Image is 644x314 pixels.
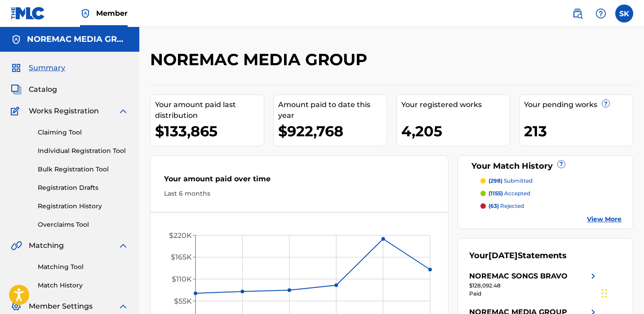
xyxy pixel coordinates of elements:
[38,220,129,229] a: Overclaims Tool
[118,106,129,117] img: expand
[592,4,610,22] div: Help
[572,8,583,19] img: search
[588,271,599,282] img: right chevron icon
[29,63,65,73] span: Summary
[489,189,530,197] p: accepted
[11,301,22,312] img: Member Settings
[38,183,129,193] a: Registration Drafts
[11,34,22,45] img: Accounts
[11,63,22,73] img: Summary
[469,282,599,290] div: $128,092.48
[489,177,533,185] p: submitted
[599,271,644,314] iframe: Chat Widget
[29,106,99,117] span: Works Registration
[568,4,586,22] a: Public Search
[524,121,633,141] div: 213
[155,121,264,141] div: $133,865
[469,160,622,172] div: Your Match History
[169,231,192,240] tspan: $220K
[469,290,599,298] div: Paid
[278,99,387,121] div: Amount paid to date this year
[489,202,524,210] p: rejected
[11,84,22,95] img: Catalog
[174,297,192,305] tspan: $55K
[469,271,599,298] a: NOREMAC SONGS BRAVOright chevron icon$128,092.48Paid
[595,8,606,19] img: help
[172,275,192,283] tspan: $110K
[602,100,609,107] span: ?
[489,202,499,209] span: (63)
[602,280,607,307] div: Drag
[489,177,502,184] span: (298)
[278,121,387,141] div: $922,768
[489,190,503,197] span: (1155)
[587,215,622,224] a: View More
[38,281,129,290] a: Match History
[29,240,64,251] span: Matching
[150,49,372,70] h2: NOREMAC MEDIA GROUP
[489,251,518,260] span: [DATE]
[11,106,22,117] img: Works Registration
[619,193,644,265] iframe: Resource Center
[11,84,57,95] a: CatalogCatalog
[11,7,45,20] img: MLC Logo
[11,240,22,251] img: Matching
[524,99,633,110] div: Your pending works
[480,177,622,185] a: (298) submitted
[469,250,567,262] div: Your Statements
[11,63,65,73] a: SummarySummary
[29,84,57,95] span: Catalog
[118,301,129,312] img: expand
[401,121,510,141] div: 4,205
[27,34,129,45] h5: NOREMAC MEDIA GROUP
[80,8,91,19] img: Top Rightsholder
[118,240,129,251] img: expand
[38,128,129,137] a: Claiming Tool
[401,99,510,110] div: Your registered works
[29,301,93,312] span: Member Settings
[96,8,128,18] span: Member
[164,189,435,198] div: Last 6 months
[38,202,129,211] a: Registration History
[164,174,435,189] div: Your amount paid over time
[155,99,264,121] div: Your amount paid last distribution
[469,271,568,282] div: NOREMAC SONGS BRAVO
[38,262,129,272] a: Matching Tool
[615,4,633,22] div: User Menu
[171,253,192,261] tspan: $165K
[480,189,622,197] a: (1155) accepted
[38,146,129,156] a: Individual Registration Tool
[558,161,565,168] span: ?
[38,165,129,174] a: Bulk Registration Tool
[480,202,622,210] a: (63) rejected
